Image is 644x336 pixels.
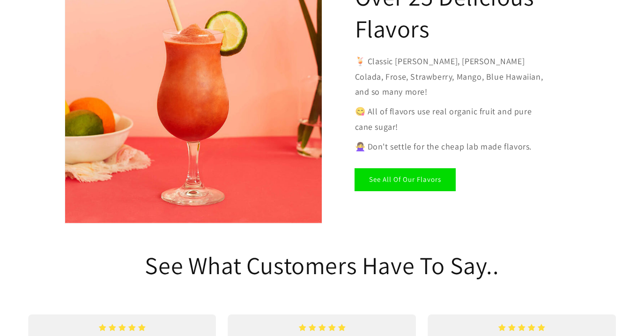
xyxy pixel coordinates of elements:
p: 🙅‍♀️ Don't settle for the cheap lab made flavors. [355,139,547,154]
p: 🍹 Classic [PERSON_NAME], [PERSON_NAME] Colada, Frose, Strawberry, Mango, Blue Hawaiian, and so ma... [355,54,547,99]
p: 😋 All of flavors use real organic fruit and pure cane sugar! [355,104,547,134]
a: See All Of Our Flavors [355,169,455,191]
h2: See What Customers Have To Say.. [140,250,505,282]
